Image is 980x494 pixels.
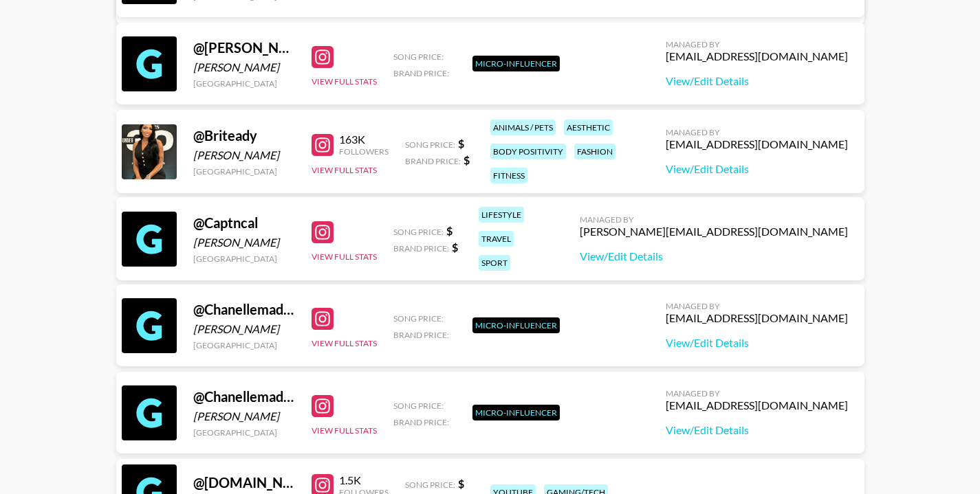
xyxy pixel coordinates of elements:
[193,388,295,405] div: @ Chanellemademoiselle
[479,255,510,271] div: sport
[405,139,455,150] span: Song Price:
[312,76,377,87] button: View Full Stats
[580,214,848,225] div: Managed By
[666,336,848,350] a: View/Edit Details
[193,301,295,318] div: @ Chanellemademoiselle
[472,317,560,333] div: Micro-Influencer
[405,156,461,166] span: Brand Price:
[452,240,458,254] strong: $
[666,388,848,398] div: Managed By
[666,74,848,88] a: View/Edit Details
[339,133,389,146] div: 163K
[464,153,470,166] strong: $
[193,409,295,423] div: [PERSON_NAME]
[458,137,464,150] strong: $
[666,127,848,137] div: Managed By
[472,56,560,71] div: Micro-Influencer
[479,231,514,247] div: travel
[393,330,449,340] span: Brand Price:
[666,49,848,63] div: [EMAIL_ADDRESS][DOMAIN_NAME]
[666,39,848,49] div: Managed By
[193,236,295,249] div: [PERSON_NAME]
[193,214,295,232] div: @ Captncal
[666,162,848,176] a: View/Edit Details
[393,313,444,324] span: Song Price:
[490,144,566,159] div: body positivity
[312,251,377,262] button: View Full Stats
[393,243,449,254] span: Brand Price:
[393,401,444,411] span: Song Price:
[193,322,295,336] div: [PERSON_NAME]
[479,207,524,223] div: lifestyle
[193,340,295,350] div: [GEOGRAPHIC_DATA]
[564,120,613,135] div: aesthetic
[666,398,848,412] div: [EMAIL_ADDRESS][DOMAIN_NAME]
[393,417,449,427] span: Brand Price:
[666,311,848,325] div: [EMAIL_ADDRESS][DOMAIN_NAME]
[339,473,389,487] div: 1.5K
[193,60,295,74] div: [PERSON_NAME]
[312,338,377,348] button: View Full Stats
[193,166,295,177] div: [GEOGRAPHIC_DATA]
[666,137,848,151] div: [EMAIL_ADDRESS][DOMAIN_NAME]
[393,52,444,62] span: Song Price:
[472,405,560,420] div: Micro-Influencer
[458,477,464,490] strong: $
[446,224,453,237] strong: $
[193,254,295,264] div: [GEOGRAPHIC_DATA]
[490,168,527,183] div: fitness
[574,144,616,159] div: fashion
[193,78,295,89] div: [GEOGRAPHIC_DATA]
[490,120,556,135] div: animals / pets
[193,474,295,491] div: @ [DOMAIN_NAME]
[312,425,377,436] button: View Full Stats
[405,480,455,490] span: Song Price:
[580,249,848,263] a: View/Edit Details
[580,225,848,238] div: [PERSON_NAME][EMAIL_ADDRESS][DOMAIN_NAME]
[193,39,295,56] div: @ [PERSON_NAME]
[666,301,848,311] div: Managed By
[312,165,377,175] button: View Full Stats
[393,68,449,78] span: Brand Price:
[193,127,295,144] div: @ Briteady
[193,148,295,162] div: [PERSON_NAME]
[393,227,444,237] span: Song Price:
[666,423,848,437] a: View/Edit Details
[339,146,389,157] div: Followers
[193,427,295,438] div: [GEOGRAPHIC_DATA]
